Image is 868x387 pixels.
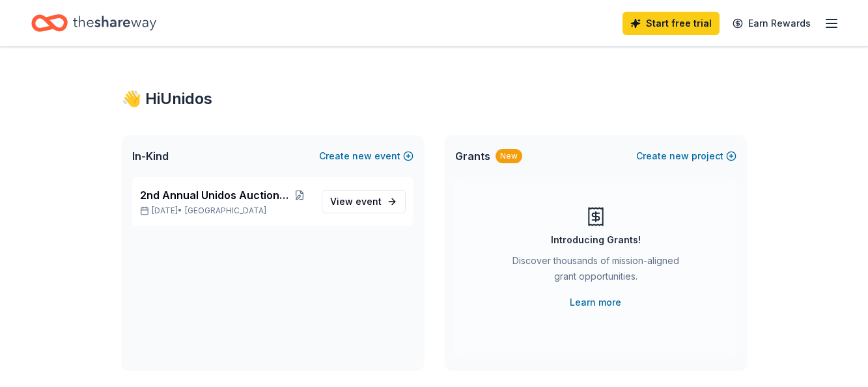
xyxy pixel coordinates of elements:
[636,148,736,164] button: Createnewproject
[570,295,621,310] a: Learn more
[669,148,689,164] span: new
[132,148,169,164] span: In-Kind
[725,12,819,35] a: Earn Rewards
[185,206,266,216] span: [GEOGRAPHIC_DATA]
[455,148,490,164] span: Grants
[122,88,747,109] div: 👋 Hi Unidos
[330,194,382,209] span: View
[319,148,413,164] button: Createnewevent
[496,149,522,163] div: New
[623,12,720,35] a: Start free trial
[507,253,684,289] div: Discover thousands of mission-aligned grant opportunities.
[356,196,382,207] span: event
[551,232,641,248] div: Introducing Grants!
[31,8,156,38] a: Home
[352,148,372,164] span: new
[140,187,289,203] span: 2nd Annual Unidos Auction & Gala
[322,190,406,213] a: View event
[140,206,311,216] p: [DATE] •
